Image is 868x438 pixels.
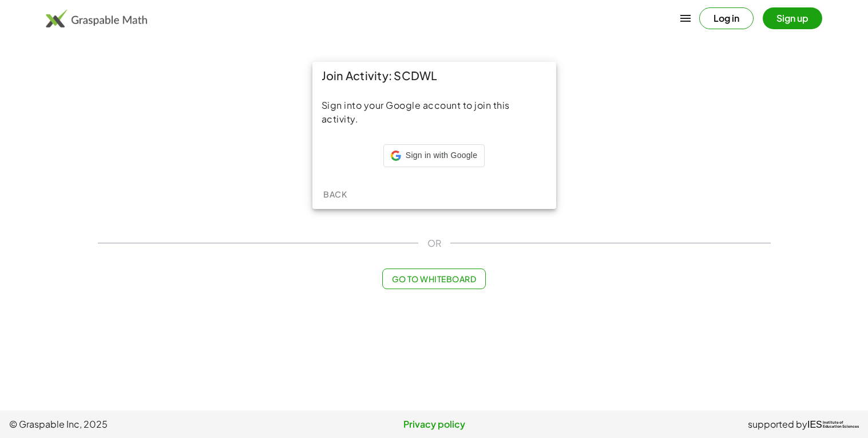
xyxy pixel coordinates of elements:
[9,417,292,431] span: © Graspable Inc, 2025
[406,150,477,161] span: Sign in with Google
[312,62,556,89] div: Join Activity: SCDWL
[383,144,485,167] div: Sign in with Google
[317,184,354,204] button: Back
[382,269,486,289] button: Go to Whiteboard
[807,419,822,430] span: IES
[323,189,347,199] span: Back
[699,7,754,29] button: Log in
[392,274,476,284] span: Go to Whiteboard
[763,7,822,29] button: Sign up
[748,417,807,431] span: supported by
[322,98,547,126] div: Sign into your Google account to join this activity.
[292,417,576,431] a: Privacy policy
[427,236,441,250] span: OR
[823,421,859,429] span: Institute of Education Sciences
[807,417,859,431] a: IESInstitute ofEducation Sciences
